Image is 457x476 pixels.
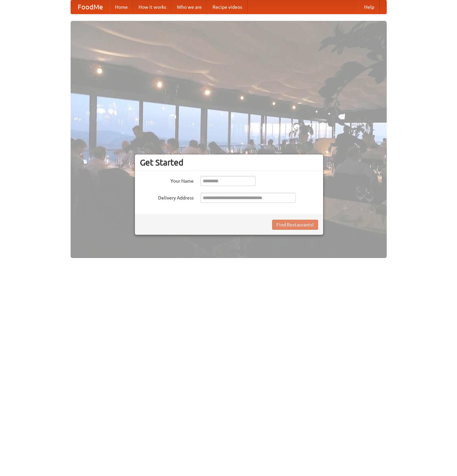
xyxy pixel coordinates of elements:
[207,0,247,14] a: Recipe videos
[133,0,172,14] a: How it works
[140,157,318,168] h3: Get Started
[272,220,318,230] button: Find Restaurants!
[110,0,133,14] a: Home
[140,176,194,184] label: Your Name
[359,0,380,14] a: Help
[71,0,110,14] a: FoodMe
[140,193,194,201] label: Delivery Address
[172,0,207,14] a: Who we are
